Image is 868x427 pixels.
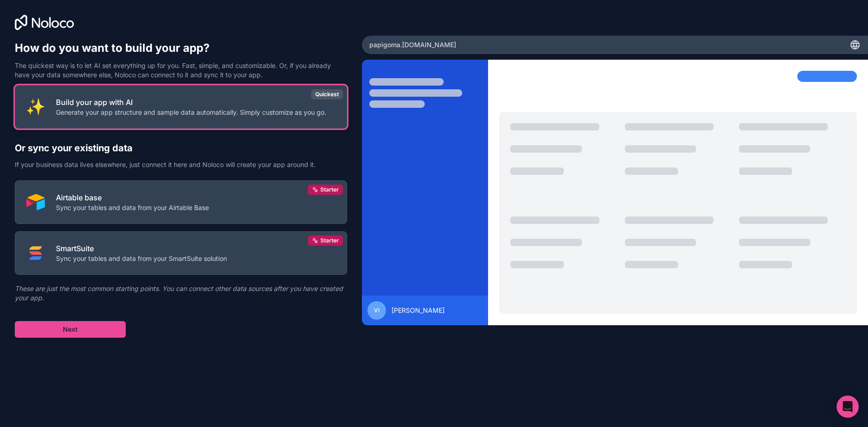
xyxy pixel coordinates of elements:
[56,192,209,203] p: Airtable base
[56,254,227,263] p: Sync your tables and data from your SmartSuite solution
[56,97,326,108] p: Build your app with AI
[56,203,209,212] p: Sync your tables and data from your Airtable Base
[15,321,126,338] button: Next
[320,237,339,244] span: Starter
[15,61,347,80] p: The quickest way is to let AI set everything up for you. Fast, simple, and customizable. Or, if y...
[369,40,456,50] span: papigoma .[DOMAIN_NAME]
[837,396,859,418] div: Open Intercom Messenger
[391,306,445,315] span: [PERSON_NAME]
[15,284,347,303] p: These are just the most common starting points. You can connect other data sources after you have...
[56,243,227,254] p: SmartSuite
[15,180,347,224] button: AIRTABLEAirtable baseSync your tables and data from your Airtable BaseStarter
[56,108,326,117] p: Generate your app structure and sample data automatically. Simply customize as you go.
[15,160,347,169] p: If your business data lives elsewhere, just connect it here and Noloco will create your app aroun...
[15,41,347,56] h1: How do you want to build your app?
[26,193,45,211] img: AIRTABLE
[26,98,45,116] img: INTERNAL_WITH_AI
[26,244,45,262] img: SMART_SUITE
[15,231,347,275] button: SMART_SUITESmartSuiteSync your tables and data from your SmartSuite solutionStarter
[15,142,347,155] h2: Or sync your existing data
[15,85,347,129] button: INTERNAL_WITH_AIBuild your app with AIGenerate your app structure and sample data automatically. ...
[311,89,343,99] div: Quickest
[320,186,339,193] span: Starter
[374,307,379,314] span: VI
